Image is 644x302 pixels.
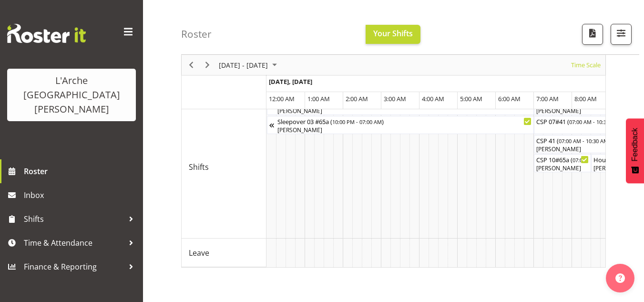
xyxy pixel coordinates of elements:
[559,137,608,145] span: 07:00 AM - 10:30 AM
[267,116,534,134] div: Shifts"s event - Sleepover 03 #65a Begin From Sunday, September 7, 2025 at 10:00:00 PM GMT+12:00 ...
[615,273,625,283] img: help-xxl-2.png
[24,236,124,250] span: Time & Attendance
[366,25,420,44] button: Your Shifts
[574,94,597,103] span: 8:00 AM
[534,154,591,172] div: Shifts"s event - CSP 10#65a Begin From Monday, September 8, 2025 at 7:00:00 AM GMT+12:00 Ends At ...
[189,247,209,259] span: Leave
[218,59,269,71] span: [DATE] - [DATE]
[24,212,124,226] span: Shifts
[24,260,124,274] span: Finance & Reporting
[17,73,126,116] div: L'Arche [GEOGRAPHIC_DATA][PERSON_NAME]
[217,59,281,71] button: September 08 - 14, 2025
[422,94,444,103] span: 4:00 AM
[307,94,330,103] span: 1:00 AM
[570,59,603,71] button: Time Scale
[182,239,266,267] td: Leave resource
[611,24,632,45] button: Filter Shifts
[181,29,212,40] h4: Roster
[582,24,603,45] button: Download a PDF of the roster according to the set date range.
[277,126,532,135] div: [PERSON_NAME]
[569,118,619,125] span: 07:00 AM - 10:30 AM
[460,94,482,103] span: 5:00 AM
[626,118,644,183] button: Feedback - Show survey
[277,107,532,115] div: [PERSON_NAME]
[346,94,368,103] span: 2:00 AM
[201,59,214,71] button: Next
[24,164,138,178] span: Roster
[199,55,215,75] div: Next
[269,77,312,86] span: [DATE], [DATE]
[373,28,413,39] span: Your Shifts
[181,40,606,268] div: Timeline Week of September 8, 2025
[24,188,138,202] span: Inbox
[332,118,382,125] span: 10:00 PM - 07:00 AM
[269,94,295,103] span: 12:00 AM
[570,59,602,71] span: Time Scale
[536,155,589,164] div: CSP 10#65a ( )
[182,96,266,239] td: Shifts resource
[189,161,209,173] span: Shifts
[536,164,589,173] div: [PERSON_NAME]
[572,156,622,164] span: 07:00 AM - 08:30 AM
[631,128,639,161] span: Feedback
[185,59,198,71] button: Previous
[183,55,199,75] div: Previous
[536,94,559,103] span: 7:00 AM
[384,94,406,103] span: 3:00 AM
[277,116,532,126] div: Sleepover 03 #65a ( )
[7,24,86,43] img: Rosterit website logo
[498,94,521,103] span: 6:00 AM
